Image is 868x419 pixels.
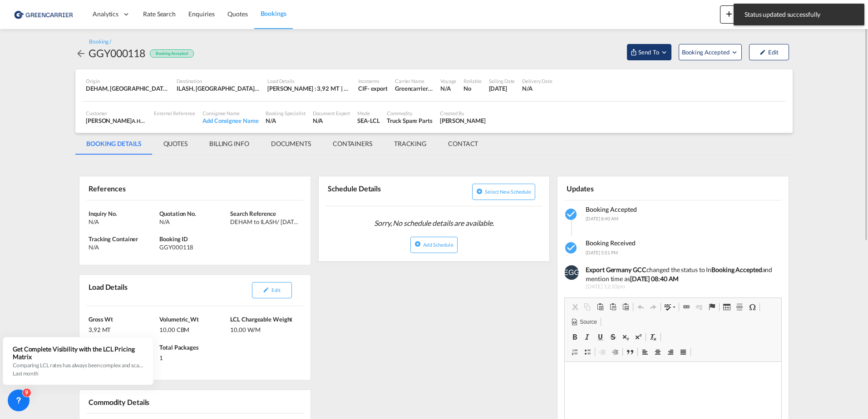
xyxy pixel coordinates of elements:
span: Source [578,318,597,326]
div: [PERSON_NAME] [86,117,147,125]
a: Italic (Ctrl+I) [581,331,594,343]
div: 10,00 W/M [230,323,299,334]
span: [DATE] 5:51 PM [586,250,618,255]
span: Booking Accepted [682,48,730,57]
a: Subscript [619,331,632,343]
button: Open demo menu [627,44,671,60]
div: Created By [440,110,486,117]
span: Enquiries [188,10,215,18]
b: [DATE] 08:40 AM [630,275,679,283]
md-icon: icon-plus 400-fg [724,8,735,19]
a: Unlink [693,301,705,313]
span: A. HARTRODT DEUTSCHLAND (GMBH & CO) KG [132,117,240,124]
div: Greencarrier Consolidators [395,84,433,93]
a: Decrease Indent [596,346,609,358]
span: Add Schedule [423,242,453,248]
span: LCL Chargeable Weight [230,316,292,323]
div: Booking Accepted [150,49,193,58]
span: Total Packages [159,344,199,351]
span: Booking Accepted [586,205,637,213]
div: Schedule Details [325,180,432,202]
div: CIF [358,84,367,93]
div: No [464,84,481,93]
button: icon-plus-circleSelect new schedule [472,184,535,200]
div: N/A [89,243,157,251]
div: Truck Spare Parts [387,117,432,125]
a: Link (Ctrl+K) [680,301,693,313]
button: icon-plus-circleAdd Schedule [410,237,457,253]
div: - export [367,84,388,93]
button: Open demo menu [679,44,742,60]
div: Load Details [86,278,131,302]
a: Spell Check As You Type [662,301,678,313]
span: Search Reference [230,210,276,217]
a: Justify [677,346,690,358]
span: Quotation No. [159,210,196,217]
span: Quotes [227,10,247,18]
a: Paste as plain text (Ctrl+Shift+V) [607,301,619,313]
div: DEHAM, Hamburg, Germany, Western Europe, Europe [86,84,169,93]
div: External Reference [154,110,195,117]
span: New [724,10,758,17]
a: Align Left [639,346,651,358]
a: Increase Indent [609,346,621,358]
img: EUeHj4AAAAAElFTkSuQmCC [564,265,579,280]
md-icon: icon-pencil [759,49,766,55]
a: Undo (Ctrl+Z) [634,301,647,313]
span: Tracking Container [89,235,138,243]
a: Cut (Ctrl+X) [568,301,581,313]
div: changed the status to In and mention time as [586,265,775,283]
span: Send To [637,48,660,57]
div: References [86,180,193,196]
button: icon-plus 400-fgNewicon-chevron-down [720,5,761,24]
span: Bookings [261,10,286,17]
div: 10,00 CBM [159,323,228,334]
md-tab-item: BOOKING DETAILS [75,133,153,155]
a: Remove Format [647,331,660,343]
div: Rollable [464,78,481,84]
span: Rate Search [143,10,176,18]
md-tab-item: TRACKING [383,133,437,155]
span: Inquiry No. [89,210,117,217]
span: Sorry, No schedule details are available. [370,214,498,232]
div: Commodity [387,110,432,117]
button: icon-pencilEdit [252,282,292,298]
span: [DATE] 8:40 AM [586,216,618,221]
span: Status updated successfully [742,10,856,19]
a: Anchor [705,301,718,313]
md-tab-item: DOCUMENTS [260,133,322,155]
div: Origin [86,78,169,84]
div: icon-arrow-left [75,46,89,60]
div: N/A [89,218,157,226]
span: [DATE] 12:10pm [586,283,775,291]
b: Booking Accepted [711,266,762,273]
div: Commodity Details [86,394,193,409]
div: Incoterms [358,78,388,84]
a: Source [568,316,599,328]
div: Thilo Strasdat [440,117,486,125]
div: DEHAM to ILASH/ 01 October, 2025 [230,218,299,226]
button: icon-pencilEdit [749,44,789,60]
div: N/A [159,218,228,226]
div: Document Expert [313,110,350,117]
div: Add Consignee Name [202,117,258,125]
div: Mode [357,110,380,117]
a: Table [720,301,733,313]
a: Copy (Ctrl+C) [581,301,594,313]
a: Superscript [632,331,645,343]
span: Gross Wt [89,316,113,323]
md-tab-item: CONTAINERS [322,133,383,155]
span: Select new schedule [485,189,531,195]
md-icon: icon-checkbox-marked-circle [564,207,579,222]
md-tab-item: CONTACT [437,133,489,155]
div: Voyage [440,78,456,84]
a: Insert Special Character [746,301,759,313]
a: Underline (Ctrl+U) [594,331,607,343]
div: N/A [266,117,305,125]
div: 1 [159,351,228,362]
a: Strikethrough [607,331,619,343]
div: SEA-LCL [357,117,380,125]
a: Block Quote [624,346,636,358]
div: Destination [177,78,260,84]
